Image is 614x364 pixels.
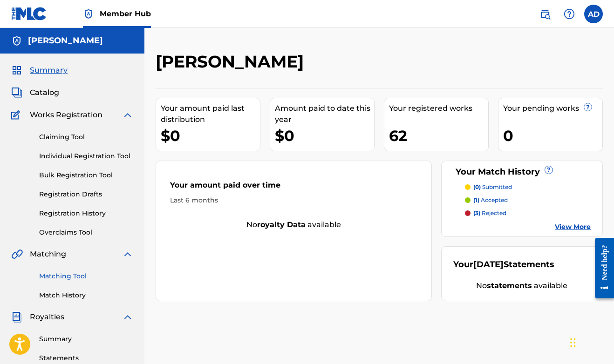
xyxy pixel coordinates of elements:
img: expand [122,311,133,323]
img: help [564,8,575,20]
a: (1) accepted [465,196,591,204]
span: [DATE] [473,259,504,270]
img: Royalties [11,311,22,323]
p: submitted [473,183,512,191]
span: Member Hub [100,8,151,19]
span: (0) [473,183,481,190]
span: Works Registration [30,109,102,121]
span: ? [584,103,592,111]
img: search [539,8,551,20]
span: Summary [30,65,68,76]
div: $0 [275,125,374,146]
img: Catalog [11,87,22,98]
a: View More [555,222,591,232]
div: Last 6 months [170,195,417,205]
h5: aaron doppie [28,35,103,46]
a: Public Search [536,5,554,23]
img: Accounts [11,35,22,47]
div: Your amount paid over time [170,180,417,195]
img: expand [122,109,133,121]
div: 62 [389,125,488,146]
p: accepted [473,196,508,204]
img: MLC Logo [11,7,47,20]
a: Registration History [39,209,133,218]
div: 0 [503,125,602,146]
a: Match History [39,290,133,300]
iframe: Resource Center [588,229,614,306]
div: Drag [570,329,576,357]
a: Overclaims Tool [39,228,133,237]
a: Summary [39,334,133,344]
div: Your amount paid last distribution [161,103,260,125]
img: Works Registration [11,109,23,121]
div: Amount paid to date this year [275,103,374,125]
div: User Menu [584,5,603,23]
span: ? [545,166,553,174]
span: (1) [473,196,479,203]
iframe: Chat Widget [567,319,614,364]
a: Bulk Registration Tool [39,170,133,180]
div: Help [560,5,579,23]
a: Statements [39,353,133,363]
a: Registration Drafts [39,189,133,199]
p: rejected [473,209,506,217]
a: Individual Registration Tool [39,151,133,161]
a: Matching Tool [39,271,133,281]
span: Matching [30,249,66,260]
img: Matching [11,249,23,260]
span: Catalog [30,87,59,98]
a: CatalogCatalog [11,87,59,98]
div: No available [156,219,431,230]
strong: statements [487,281,532,290]
div: Your pending works [503,103,602,114]
div: No available [453,280,591,291]
strong: royalty data [257,220,306,229]
img: Summary [11,65,22,76]
div: Your registered works [389,103,488,114]
a: (0) submitted [465,183,591,191]
div: Your Match History [453,166,591,178]
a: (3) rejected [465,209,591,217]
span: (3) [473,209,480,216]
div: Your Statements [453,258,554,271]
img: Top Rightsholder [83,8,94,20]
h2: [PERSON_NAME] [156,51,308,72]
span: Royalties [30,311,64,323]
a: SummarySummary [11,65,68,76]
div: $0 [161,125,260,146]
img: expand [122,249,133,260]
a: Claiming Tool [39,132,133,142]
